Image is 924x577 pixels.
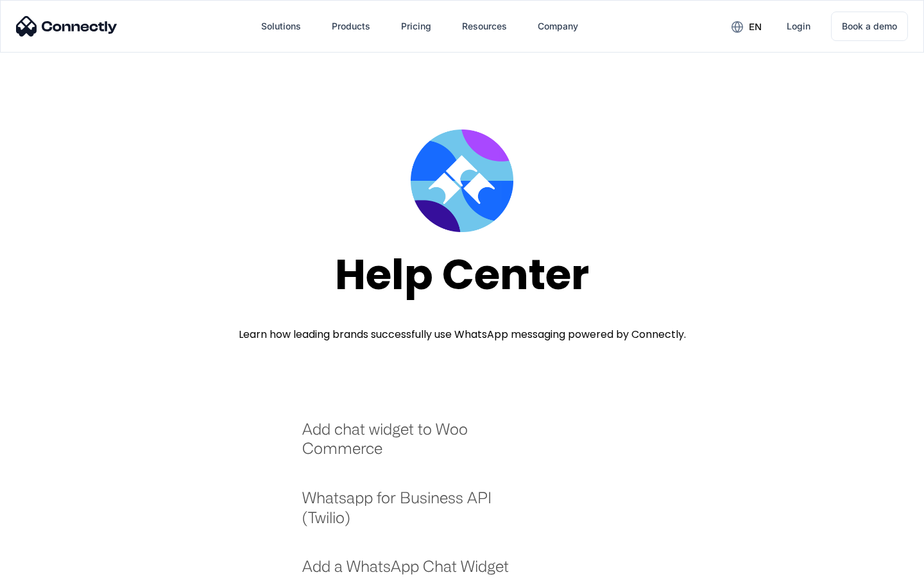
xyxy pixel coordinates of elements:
[26,555,77,573] ul: Language list
[462,17,507,35] div: Resources
[721,17,771,36] div: en
[527,11,588,42] div: Company
[302,419,526,471] a: Add chat widget to Woo Commerce
[13,555,77,573] aside: Language selected: English
[787,17,810,35] div: Login
[538,17,578,35] div: Company
[452,11,517,42] div: Resources
[332,17,370,35] div: Products
[749,18,762,36] div: en
[16,16,117,37] img: Connectly Logo
[391,11,441,42] a: Pricing
[251,11,311,42] div: Solutions
[302,488,526,540] a: Whatsapp for Business API (Twilio)
[401,17,431,35] div: Pricing
[831,12,908,41] a: Book a demo
[261,17,301,35] div: Solutions
[335,251,589,298] div: Help Center
[239,327,686,342] div: Learn how leading brands successfully use WhatsApp messaging powered by Connectly.
[776,11,821,42] a: Login
[321,11,381,42] div: Products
